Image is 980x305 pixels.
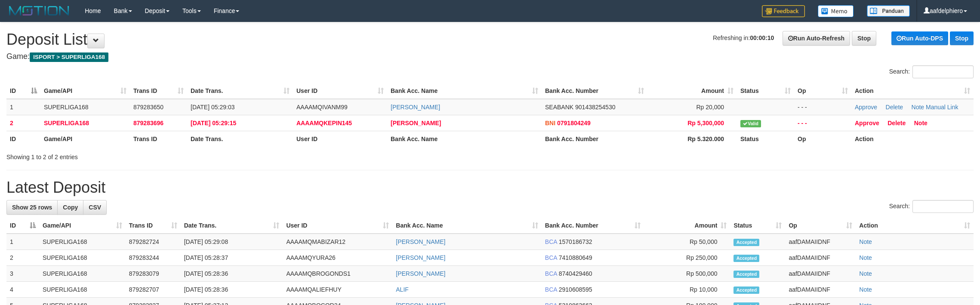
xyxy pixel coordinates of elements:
td: - - - [794,99,851,115]
th: Op: activate to sort column ascending [785,218,856,234]
span: AAAAMQIVANM99 [296,104,348,111]
span: 879283696 [133,120,163,126]
span: BCA [545,270,557,277]
td: 879283244 [126,250,181,266]
td: aafDAMAIIDNF [785,266,856,282]
td: AAAAMQALIEFHUY [283,282,392,298]
a: Note [914,120,928,126]
th: ID: activate to sort column descending [6,83,40,99]
a: CSV [83,200,107,215]
th: Date Trans.: activate to sort column ascending [187,83,293,99]
a: Manual Link [926,104,958,111]
span: Copy 7410880649 to clipboard [559,254,592,261]
a: [PERSON_NAME] [396,254,445,261]
span: Copy 2910608595 to clipboard [559,286,592,293]
input: Search: [912,200,974,213]
th: Op: activate to sort column ascending [794,83,851,99]
img: panduan.png [867,5,910,17]
td: [DATE] 05:28:36 [181,266,283,282]
a: Delete [886,104,903,111]
td: [DATE] 05:29:08 [181,234,283,250]
th: User ID [293,131,387,147]
a: [PERSON_NAME] [391,104,440,111]
th: Game/API: activate to sort column ascending [40,83,130,99]
th: Rp 5.320.000 [647,131,737,147]
td: Rp 10,000 [644,282,730,298]
td: [DATE] 05:28:36 [181,282,283,298]
a: Stop [950,31,974,45]
th: Status: activate to sort column ascending [737,83,794,99]
input: Search: [912,65,974,78]
span: [DATE] 05:29:03 [191,104,234,111]
h4: Game: [6,52,974,61]
th: Bank Acc. Name: activate to sort column ascending [387,83,542,99]
h1: Latest Deposit [6,179,974,196]
a: Note [912,104,925,111]
span: Copy [63,204,78,211]
td: - - - [794,115,851,131]
a: ALIF [396,286,409,293]
th: Status [737,131,794,147]
td: 1 [6,234,39,250]
h1: Deposit List [6,31,974,48]
td: 1 [6,99,40,115]
label: Search: [889,65,974,78]
td: 2 [6,115,40,131]
span: Rp 20,000 [696,104,724,111]
td: AAAAMQBROGONDS1 [283,266,392,282]
th: User ID: activate to sort column ascending [283,218,392,234]
td: 879282707 [126,282,181,298]
span: Copy 0791804249 to clipboard [557,120,591,126]
a: Note [859,254,872,261]
span: CSV [89,204,101,211]
th: Action: activate to sort column ascending [851,83,974,99]
td: 2 [6,250,39,266]
span: Show 25 rows [12,204,52,211]
a: Approve [855,120,879,126]
span: [DATE] 05:29:15 [191,120,236,126]
strong: 00:00:10 [750,34,774,41]
td: 3 [6,266,39,282]
span: Valid transaction [740,120,761,127]
span: ISPORT > SUPERLIGA168 [30,52,108,62]
span: BCA [545,238,557,245]
td: Rp 250,000 [644,250,730,266]
td: AAAAMQYURA26 [283,250,392,266]
a: Run Auto-Refresh [783,31,850,46]
td: 879283079 [126,266,181,282]
a: [PERSON_NAME] [396,270,445,277]
img: Button%20Memo.svg [818,5,854,17]
a: Copy [57,200,83,215]
th: Trans ID [130,131,187,147]
label: Search: [889,200,974,213]
th: Trans ID: activate to sort column ascending [130,83,187,99]
td: Rp 50,000 [644,234,730,250]
td: Rp 500,000 [644,266,730,282]
span: Accepted [733,271,759,278]
img: MOTION_logo.png [6,4,72,17]
td: SUPERLIGA168 [39,234,126,250]
th: Trans ID: activate to sort column ascending [126,218,181,234]
th: ID: activate to sort column descending [6,218,39,234]
th: Bank Acc. Number: activate to sort column ascending [542,83,647,99]
span: Accepted [733,287,759,294]
th: Bank Acc. Number [542,131,647,147]
td: aafDAMAIIDNF [785,282,856,298]
span: Refreshing in: [713,34,774,41]
span: Copy 1570186732 to clipboard [559,238,592,245]
th: Action [851,131,974,147]
td: aafDAMAIIDNF [785,250,856,266]
th: ID [6,131,40,147]
a: Stop [852,31,876,46]
th: Op [794,131,851,147]
a: Note [859,238,872,245]
td: [DATE] 05:28:37 [181,250,283,266]
img: Feedback.jpg [762,5,805,17]
th: Bank Acc. Name: activate to sort column ascending [392,218,542,234]
td: SUPERLIGA168 [39,266,126,282]
span: BCA [545,286,557,293]
th: Game/API [40,131,130,147]
td: aafDAMAIIDNF [785,234,856,250]
span: SEABANK [545,104,573,111]
span: Accepted [733,255,759,262]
